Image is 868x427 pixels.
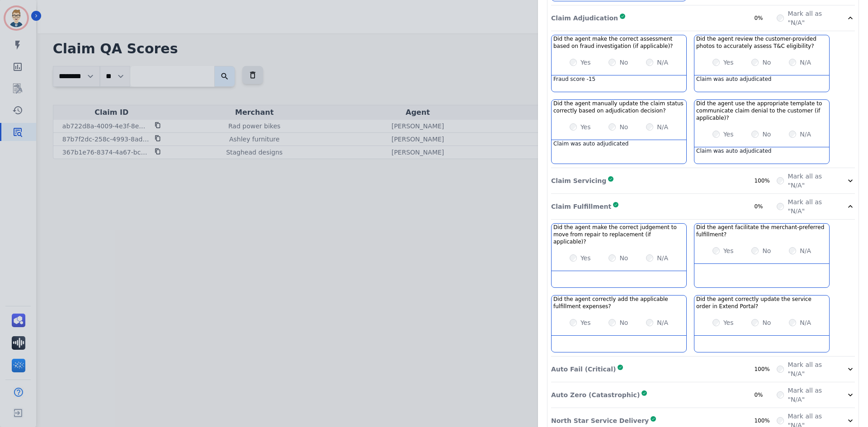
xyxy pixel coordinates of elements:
label: No [762,318,771,327]
label: No [762,246,771,255]
div: Claim was auto adjudicated [552,140,686,156]
label: Mark all as "N/A" [788,360,835,378]
label: Mark all as "N/A" [788,197,835,216]
label: N/A [657,122,668,131]
div: 100% [754,417,777,424]
p: Auto Zero (Catastrophic) [551,390,640,399]
label: No [762,58,771,67]
p: Claim Adjudication [551,14,618,23]
label: No [619,318,628,327]
h3: Did the agent use the appropriate template to communicate claim denial to the customer (if applic... [696,100,827,122]
label: Mark all as "N/A" [788,172,835,190]
label: No [762,130,771,139]
p: North Star Service Delivery [551,416,649,425]
h3: Did the agent manually update the claim status correctly based on adjudication decision? [553,100,684,114]
p: Claim Servicing [551,176,606,185]
label: No [619,122,628,131]
div: 0% [754,14,777,22]
label: N/A [800,58,811,67]
h3: Did the agent correctly update the service order in Extend Portal? [696,296,827,310]
label: Yes [580,253,591,263]
label: Yes [723,130,734,139]
div: Fraud score -15 [552,75,686,92]
h3: Did the agent make the correct judgement to move from repair to replacement (if applicable)? [553,224,684,245]
h3: Did the agent correctly add the applicable fulfillment expenses? [553,296,684,310]
label: N/A [657,253,668,263]
label: No [619,253,628,263]
label: Yes [723,58,734,67]
div: 100% [754,366,777,373]
div: 0% [754,391,777,399]
label: N/A [800,246,811,255]
label: Mark all as "N/A" [788,9,835,27]
label: Yes [580,58,591,67]
h3: Did the agent review the customer-provided photos to accurately assess T&C eligibility? [696,35,827,50]
h3: Did the agent make the correct assessment based on fraud investigation (if applicable)? [553,35,684,50]
label: Yes [580,122,591,131]
label: N/A [657,58,668,67]
div: 100% [754,177,777,184]
p: Claim Fulfillment [551,202,611,211]
label: N/A [800,130,811,139]
label: Mark all as "N/A" [788,386,835,404]
label: N/A [800,318,811,327]
label: Yes [580,318,591,327]
div: Claim was auto adjudicated [694,75,829,92]
h3: Did the agent facilitate the merchant-preferred fulfillment? [696,224,827,238]
div: 0% [754,203,777,210]
label: N/A [657,318,668,327]
p: Auto Fail (Critical) [551,365,616,374]
div: Claim was auto adjudicated [694,147,829,164]
label: Yes [723,318,734,327]
label: Yes [723,246,734,255]
label: No [619,58,628,67]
